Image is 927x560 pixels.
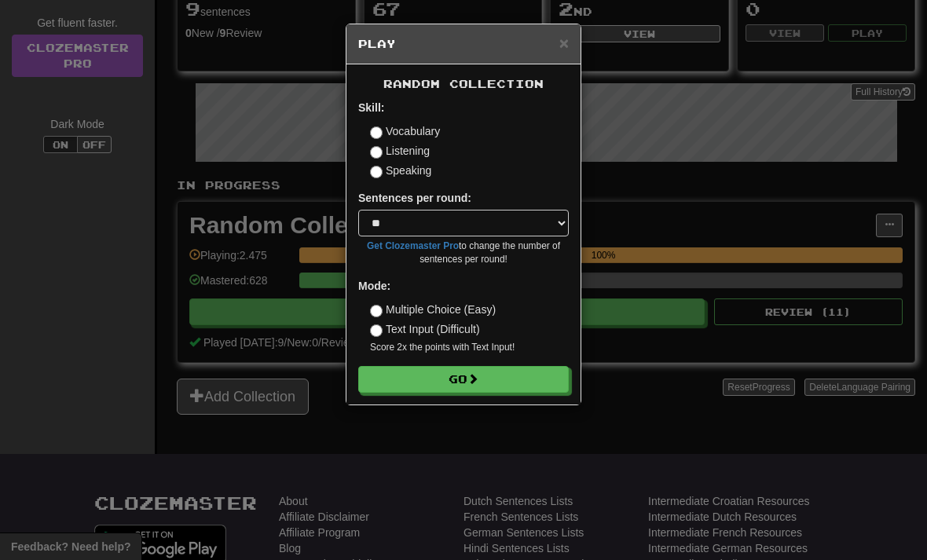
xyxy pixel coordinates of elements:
input: Listening [370,146,383,159]
span: Random Collection [383,77,544,90]
label: Vocabulary [370,123,440,139]
input: Speaking [370,166,383,178]
button: Go [358,366,569,393]
input: Vocabulary [370,126,383,139]
strong: Skill: [358,101,384,114]
label: Multiple Choice (Easy) [370,302,496,317]
label: Sentences per round: [358,190,471,206]
small: Score 2x the points with Text Input ! [370,341,569,354]
span: × [559,34,569,52]
label: Listening [370,143,430,159]
h5: Play [358,36,569,52]
button: Close [559,35,569,51]
label: Text Input (Difficult) [370,321,480,337]
strong: Mode: [358,280,390,292]
label: Speaking [370,163,431,178]
input: Multiple Choice (Easy) [370,305,383,317]
input: Text Input (Difficult) [370,324,383,337]
small: to change the number of sentences per round! [358,240,569,266]
a: Get Clozemaster Pro [367,240,459,251]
